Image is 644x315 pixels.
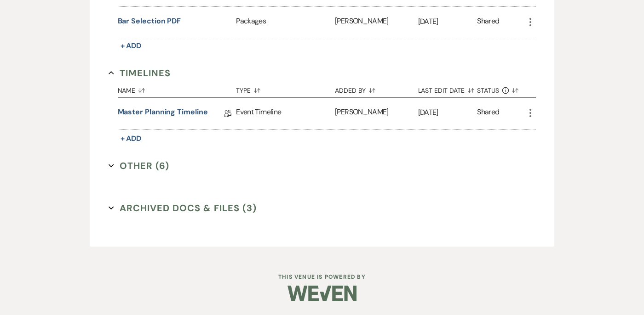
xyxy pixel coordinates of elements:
[118,39,144,52] button: + Add
[121,134,142,143] span: + Add
[418,107,477,118] p: [DATE]
[118,16,181,27] button: Bar Selection PDF
[236,98,335,129] div: Event Timeline
[335,80,418,97] button: Added By
[287,277,356,309] img: Weven Logo
[477,80,524,97] button: Status
[335,7,418,37] div: [PERSON_NAME]
[477,107,499,121] div: Shared
[121,41,142,51] span: + Add
[118,132,144,145] button: + Add
[109,159,170,173] button: Other (6)
[109,201,257,215] button: Archived Docs & Files (3)
[236,7,335,37] div: Packages
[418,16,477,28] p: [DATE]
[109,66,171,80] button: Timelines
[118,107,208,121] a: Master Planning Timeline
[335,98,418,129] div: [PERSON_NAME]
[477,16,499,28] div: Shared
[418,80,477,97] button: Last Edit Date
[118,80,236,97] button: Name
[477,87,499,94] span: Status
[236,80,335,97] button: Type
